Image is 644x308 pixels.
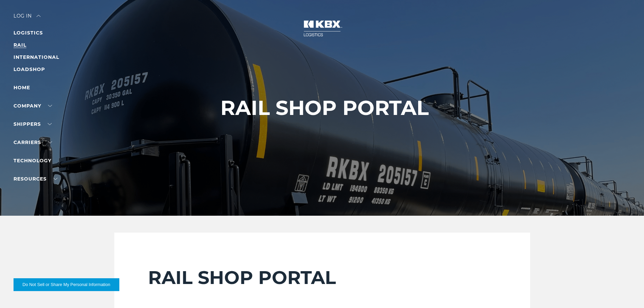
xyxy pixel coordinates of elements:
a: Carriers [14,139,52,145]
img: arrow [37,15,41,17]
h1: RAIL SHOP PORTAL [220,96,429,119]
a: Technology [14,158,51,164]
a: INTERNATIONAL [14,54,59,60]
a: RAIL [14,42,26,48]
div: Log in [14,14,41,23]
img: kbx logo [297,14,348,43]
button: Do Not Sell or Share My Personal Information [14,278,119,291]
a: SHIPPERS [14,121,52,127]
a: Company [14,103,52,109]
a: Home [14,85,30,91]
a: LOGISTICS [14,30,43,36]
a: LOADSHOP [14,66,45,72]
a: RESOURCES [14,176,57,182]
h2: RAIL SHOP PORTAL [148,266,496,289]
iframe: Chat Widget [610,276,644,308]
